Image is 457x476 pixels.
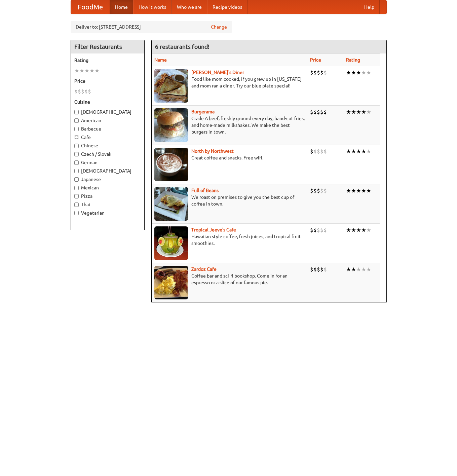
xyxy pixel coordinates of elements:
[154,226,188,260] img: jeeves.jpg
[154,108,188,142] img: burgerama.jpg
[88,88,91,95] li: $
[74,118,79,123] input: American
[154,272,305,286] p: Coffee bar and sci-fi bookshop. Come in for an espresso or a slice of our famous pie.
[313,108,317,116] li: $
[154,115,305,135] p: Grade A beef, freshly ground every day, hand-cut fries, and home-made milkshakes. We make the bes...
[133,0,172,14] a: How it works
[154,57,167,63] a: Name
[323,187,327,194] li: $
[110,0,133,14] a: Home
[366,108,371,116] li: ★
[320,226,323,234] li: $
[81,88,84,95] li: $
[154,69,188,103] img: sallys.jpg
[313,226,317,234] li: $
[356,187,361,194] li: ★
[155,43,210,50] ng-pluralize: 6 restaurants found!
[74,127,79,131] input: Barbecue
[351,266,356,273] li: ★
[313,69,317,76] li: $
[74,160,79,165] input: German
[310,266,313,273] li: $
[74,193,141,199] label: Pizza
[74,194,79,198] input: Pizza
[74,125,141,132] label: Barbecue
[154,154,305,161] p: Great coffee and snacks. Free wifi.
[74,176,141,183] label: Japanese
[74,78,141,84] h5: Price
[320,69,323,76] li: $
[317,108,320,116] li: $
[74,109,141,115] label: [DEMOGRAPHIC_DATA]
[313,187,317,194] li: $
[366,148,371,155] li: ★
[356,266,361,273] li: ★
[320,148,323,155] li: $
[313,266,317,273] li: $
[361,108,366,116] li: ★
[74,144,79,148] input: Chinese
[74,184,141,191] label: Mexican
[191,266,217,272] a: Zardoz Cafe
[74,142,141,149] label: Chinese
[74,211,79,215] input: Vegetarian
[356,69,361,76] li: ★
[317,69,320,76] li: $
[74,177,79,182] input: Japanese
[84,88,88,95] li: $
[172,0,207,14] a: Who we are
[351,148,356,155] li: ★
[79,67,84,74] li: ★
[317,148,320,155] li: $
[74,88,78,95] li: $
[351,108,356,116] li: ★
[71,0,110,14] a: FoodMe
[320,108,323,116] li: $
[154,233,305,247] p: Hawaiian style coffee, fresh juices, and tropical fruit smoothies.
[346,69,351,76] li: ★
[310,108,313,116] li: $
[154,148,188,181] img: north.jpg
[71,40,144,53] h4: Filter Restaurants
[323,69,327,76] li: $
[366,69,371,76] li: ★
[310,57,321,63] a: Price
[207,0,247,14] a: Recipe videos
[310,187,313,194] li: $
[346,57,360,63] a: Rating
[361,187,366,194] li: ★
[74,159,141,166] label: German
[74,117,141,124] label: American
[317,266,320,273] li: $
[351,187,356,194] li: ★
[356,226,361,234] li: ★
[323,148,327,155] li: $
[346,266,351,273] li: ★
[74,210,141,216] label: Vegetarian
[74,152,79,156] input: Czech / Slovak
[317,226,320,234] li: $
[191,227,236,232] a: Tropical Jeeve's Cafe
[191,109,215,114] a: Burgerama
[191,70,244,75] a: [PERSON_NAME]'s Diner
[154,187,188,221] img: beans.jpg
[310,69,313,76] li: $
[356,108,361,116] li: ★
[84,67,89,74] li: ★
[346,187,351,194] li: ★
[310,226,313,234] li: $
[366,266,371,273] li: ★
[74,135,79,140] input: Cafe
[361,69,366,76] li: ★
[154,194,305,207] p: We roast on premises to give you the best cup of coffee in town.
[211,24,227,30] a: Change
[74,186,79,190] input: Mexican
[191,148,234,154] b: North by Northwest
[310,148,313,155] li: $
[74,203,79,207] input: Thai
[366,226,371,234] li: ★
[346,148,351,155] li: ★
